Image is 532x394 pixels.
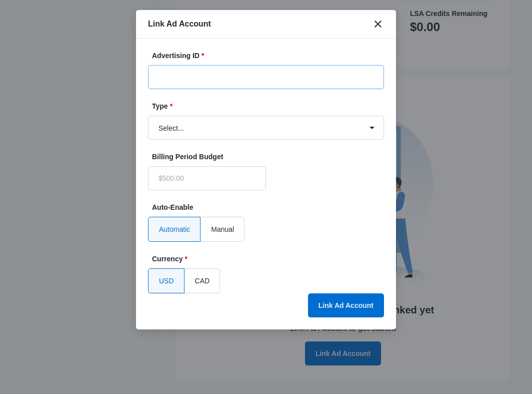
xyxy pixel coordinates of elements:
label: Manual [200,217,244,242]
button: close [372,18,384,30]
label: Automatic [148,217,200,242]
label: Currency [152,254,388,264]
h1: Link Ad Account [148,18,211,30]
label: Type [152,101,388,112]
label: Advertising ID [152,51,388,61]
button: Link Ad Account [308,293,384,317]
label: Billing Period Budget [152,152,270,162]
input: $500.00 [148,166,266,190]
label: USD [148,268,184,293]
label: CAD [184,268,220,293]
label: Auto-Enable [152,202,388,213]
